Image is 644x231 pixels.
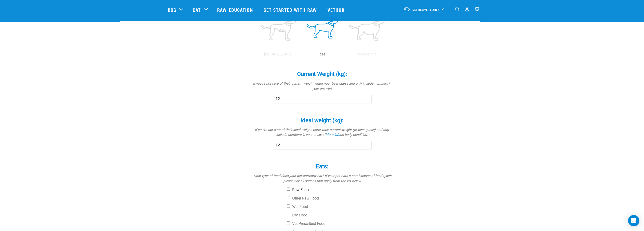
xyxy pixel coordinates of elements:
label: Raw Essentials [287,188,393,192]
input: Raw Essentials [287,188,290,191]
a: Vethub [323,0,351,19]
img: van-moving.png [404,7,410,11]
label: Wet Food [287,204,393,209]
span: Set Delivery Area [412,9,440,10]
label: Current Weight (kg): [252,70,393,78]
label: Other Raw Food [287,196,393,201]
p: If you're not sure of their ideal weight, enter their current weight (or best guess) and only inc... [252,127,393,137]
img: user.png [464,7,469,12]
a: Raw Education [212,0,259,19]
label: Eats: [252,162,393,171]
p: [MEDICAL_DATA] [257,51,300,57]
a: Cat [193,6,201,13]
p: ideal [301,51,344,57]
input: Dry Food [287,213,290,216]
p: What type of food does your pet currently eat? If your pet eats a combination of food types pleas... [252,173,393,184]
div: Open Intercom Messenger [628,215,639,226]
p: If you're not sure of their current weight, enter your best guess and only include numbers in you... [252,81,393,91]
input: Wet Food [287,204,290,208]
a: More info [325,133,340,137]
label: Dry Food [287,213,393,218]
img: home-icon-1@2x.png [455,7,460,11]
p: overweight [346,51,388,57]
input: Other Raw Food [287,196,290,199]
img: home-icon@2x.png [474,7,479,12]
a: Dog [168,6,176,13]
label: Ideal weight (kg): [252,116,393,125]
a: Get started with Raw [259,0,323,19]
label: Vet Prescribed Food [287,221,393,226]
input: Vet Prescribed Food [287,221,290,224]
